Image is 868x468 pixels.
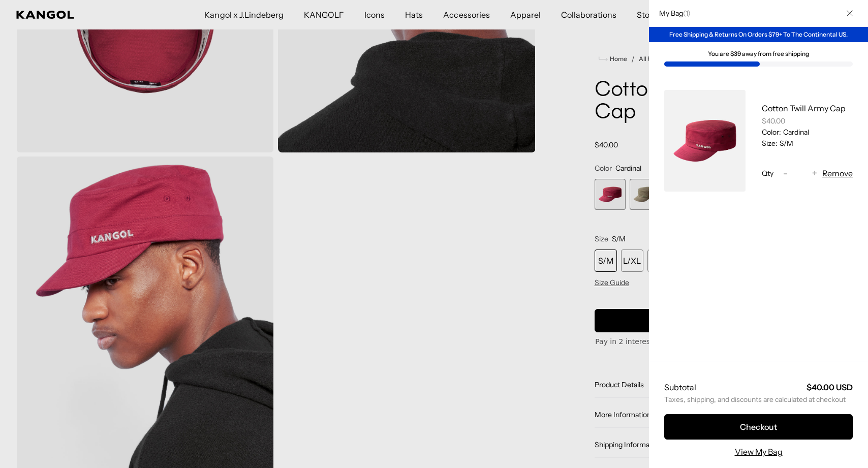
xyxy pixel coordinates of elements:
[778,167,793,179] button: -
[686,9,688,18] span: 1
[822,167,853,179] button: Remove Cotton Twill Army Cap - Cardinal / S/M
[762,169,773,178] span: Qty
[807,382,853,392] strong: $40.00 USD
[664,382,696,393] h2: Subtotal
[664,50,853,57] div: You are $39 away from free shipping
[654,9,691,18] h2: My Bag
[649,27,868,42] div: Free Shipping & Returns On Orders $79+ To The Continental US.
[778,139,793,148] dd: S/M
[793,167,807,179] input: Quantity for Cotton Twill Army Cap
[781,128,809,137] dd: Cardinal
[762,128,781,137] dt: Color:
[683,9,691,18] span: ( )
[664,414,853,440] button: Checkout
[735,446,783,458] a: View My Bag
[807,167,822,179] button: +
[762,103,846,113] a: Cotton Twill Army Cap
[762,116,853,126] div: $40.00
[664,395,853,404] small: Taxes, shipping, and discounts are calculated at checkout
[762,139,778,148] dt: Size:
[783,167,788,180] span: -
[812,167,817,180] span: +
